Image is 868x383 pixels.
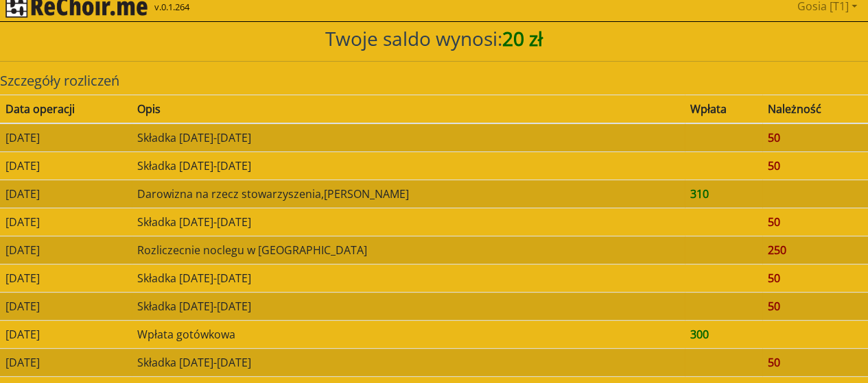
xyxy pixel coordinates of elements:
[154,1,189,14] span: v.0.1.264
[5,101,126,117] div: Data operacji
[768,243,786,258] span: 250
[768,214,780,230] span: 50
[132,180,685,208] td: Darowizna na rzecz stowarzyszenia,[PERSON_NAME]
[768,355,780,370] span: 50
[768,101,863,117] div: Należność
[768,271,780,286] span: 50
[132,208,685,236] td: Składka [DATE]-[DATE]
[5,27,863,51] h3: Twoje saldo wynosi:
[768,130,780,145] span: 50
[768,158,780,173] span: 50
[132,123,685,152] td: Składka [DATE]-[DATE]
[690,327,709,342] span: 300
[132,349,685,377] td: Składka [DATE]-[DATE]
[132,293,685,321] td: Składka [DATE]-[DATE]
[132,152,685,180] td: Składka [DATE]-[DATE]
[132,236,685,264] td: Rozliczecnie noclegu w [GEOGRAPHIC_DATA]
[132,264,685,293] td: Składka [DATE]-[DATE]
[768,299,780,314] span: 50
[132,321,685,349] td: Wpłata gotówkowa
[137,101,679,117] div: Opis
[690,186,709,201] span: 310
[502,25,543,51] span: 20 zł
[690,101,757,117] div: Wpłata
